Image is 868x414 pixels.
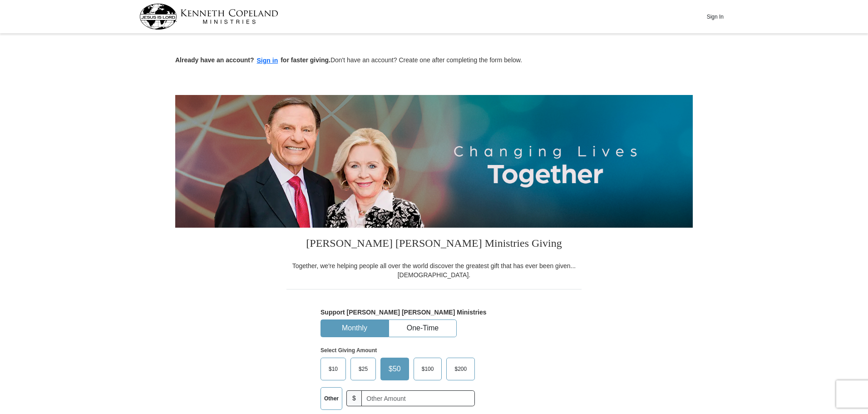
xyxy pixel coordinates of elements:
[175,56,330,64] strong: Already have an account? for faster giving.
[175,55,693,66] p: Don't have an account? Create one after completing the form below.
[389,320,456,337] button: One-Time
[321,309,547,316] h5: Support [PERSON_NAME] [PERSON_NAME] Ministries
[321,320,388,337] button: Monthly
[286,228,582,261] h3: [PERSON_NAME] [PERSON_NAME] Ministries Giving
[450,362,471,376] span: $200
[254,55,281,66] button: Sign in
[701,10,729,24] button: Sign In
[324,362,342,376] span: $10
[346,390,362,406] span: $
[361,390,475,406] input: Other Amount
[321,347,377,354] strong: Select Giving Amount
[417,362,439,376] span: $100
[139,4,278,30] img: kcm-header-logo.svg
[321,388,342,409] label: Other
[354,362,372,376] span: $25
[286,261,582,279] div: Together, we're helping people all over the world discover the greatest gift that has ever been g...
[384,362,405,376] span: $50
